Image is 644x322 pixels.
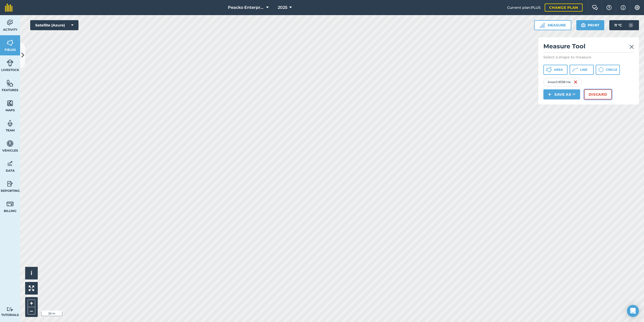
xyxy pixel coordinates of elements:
[7,160,14,167] img: svg+xml;base64,PD94bWwgdmVyc2lvbj0iMS4wIiBlbmNvZGluZz0idXRmLTgiPz4KPCEtLSBHZW5lcmF0b3I6IEFkb2JlIE...
[543,89,580,99] button: Save as
[25,267,38,279] button: i
[574,79,578,85] img: svg+xml;base64,PHN2ZyB4bWxucz0iaHR0cDovL3d3dy53My5vcmcvMjAwMC9zdmciIHdpZHRoPSIxNiIgaGVpZ2h0PSIyNC...
[580,68,587,72] span: Line
[7,59,14,67] img: svg+xml;base64,PD94bWwgdmVyc2lvbj0iMS4wIiBlbmNvZGluZz0idXRmLTgiPz4KPCEtLSBHZW5lcmF0b3I6IEFkb2JlIE...
[28,307,35,314] button: –
[278,5,287,11] span: 2025
[543,65,568,75] button: Area
[7,200,14,208] img: svg+xml;base64,PD94bWwgdmVyc2lvbj0iMS4wIiBlbmNvZGluZz0idXRmLTgiPz4KPCEtLSBHZW5lcmF0b3I6IEFkb2JlIE...
[7,79,14,87] img: svg+xml;base64,PHN2ZyB4bWxucz0iaHR0cDovL3d3dy53My5vcmcvMjAwMC9zdmciIHdpZHRoPSI1NiIgaGVpZ2h0PSI2MC...
[7,99,14,107] img: svg+xml;base64,PHN2ZyB4bWxucz0iaHR0cDovL3d3dy53My5vcmcvMjAwMC9zdmciIHdpZHRoPSI1NiIgaGVpZ2h0PSI2MC...
[540,23,545,28] img: Ruler icon
[7,307,14,312] img: svg+xml;base64,PD94bWwgdmVyc2lvbj0iMS4wIiBlbmNvZGluZz0idXRmLTgiPz4KPCEtLSBHZW5lcmF0b3I6IEFkb2JlIE...
[7,39,14,47] img: svg+xml;base64,PHN2ZyB4bWxucz0iaHR0cDovL3d3dy53My5vcmcvMjAwMC9zdmciIHdpZHRoPSI1NiIgaGVpZ2h0PSI2MC...
[570,65,594,75] button: Line
[581,22,586,28] img: svg+xml;base64,PHN2ZyB4bWxucz0iaHR0cDovL3d3dy53My5vcmcvMjAwMC9zdmciIHdpZHRoPSIxOSIgaGVpZ2h0PSIyNC...
[629,44,634,50] img: svg+xml;base64,PHN2ZyB4bWxucz0iaHR0cDovL3d3dy53My5vcmcvMjAwMC9zdmciIHdpZHRoPSIyMiIgaGVpZ2h0PSIzMC...
[548,91,551,97] img: svg+xml;base64,PHN2ZyB4bWxucz0iaHR0cDovL3d3dy53My5vcmcvMjAwMC9zdmciIHdpZHRoPSIxNCIgaGVpZ2h0PSIyNC...
[621,5,626,11] img: svg+xml;base64,PHN2ZyB4bWxucz0iaHR0cDovL3d3dy53My5vcmcvMjAwMC9zdmciIHdpZHRoPSIxNyIgaGVpZ2h0PSIxNy...
[7,19,14,26] img: svg+xml;base64,PD94bWwgdmVyc2lvbj0iMS4wIiBlbmNvZGluZz0idXRmLTgiPz4KPCEtLSBHZW5lcmF0b3I6IEFkb2JlIE...
[5,4,13,12] img: fieldmargin Logo
[627,305,639,317] div: Open Intercom Messenger
[609,20,639,30] button: 11 °C
[30,20,78,30] button: Satellite (Azure)
[7,120,14,127] img: svg+xml;base64,PD94bWwgdmVyc2lvbj0iMS4wIiBlbmNvZGluZz0idXRmLTgiPz4KPCEtLSBHZW5lcmF0b3I6IEFkb2JlIE...
[534,20,571,30] button: Measure
[31,270,32,276] span: i
[28,300,35,307] button: +
[606,5,612,10] img: A question mark icon
[584,89,612,99] button: Discard
[576,20,605,30] button: Print
[543,42,634,53] h2: Measure Tool
[592,5,598,10] img: Two speech bubbles overlapping with the left bubble in the forefront
[543,55,634,60] p: Select a shape to measure
[507,5,541,10] span: Current plan : PLUS
[634,5,640,10] img: A cog icon
[543,78,582,86] div: Area : 0.9338 Ha
[554,68,563,72] span: Area
[545,4,583,12] a: Change plan
[29,285,34,291] img: Four arrows, one pointing top left, one top right, one bottom right and the last bottom left
[596,65,620,75] button: Circle
[626,20,636,30] img: svg+xml;base64,PD94bWwgdmVyc2lvbj0iMS4wIiBlbmNvZGluZz0idXRmLTgiPz4KPCEtLSBHZW5lcmF0b3I6IEFkb2JlIE...
[228,5,264,11] span: Peacko Enterprises
[614,20,622,30] span: 11 ° C
[7,140,14,147] img: svg+xml;base64,PD94bWwgdmVyc2lvbj0iMS4wIiBlbmNvZGluZz0idXRmLTgiPz4KPCEtLSBHZW5lcmF0b3I6IEFkb2JlIE...
[606,68,617,72] span: Circle
[7,180,14,188] img: svg+xml;base64,PD94bWwgdmVyc2lvbj0iMS4wIiBlbmNvZGluZz0idXRmLTgiPz4KPCEtLSBHZW5lcmF0b3I6IEFkb2JlIE...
